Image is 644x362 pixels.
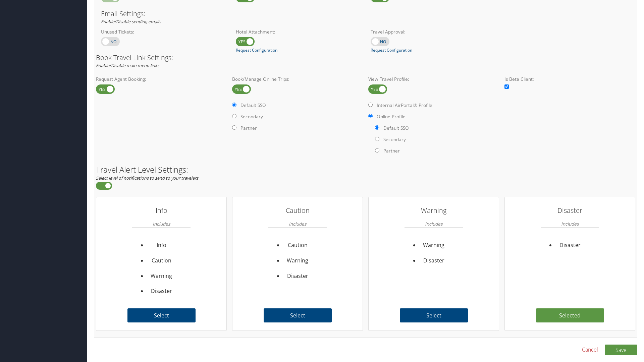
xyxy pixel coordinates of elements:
li: Disaster [555,238,585,253]
li: Info [147,238,176,253]
li: Disaster [419,253,448,268]
label: Default SSO [240,102,266,109]
label: Select [400,308,468,322]
label: Partner [240,125,257,131]
a: Cancel [582,346,598,354]
li: Caution [147,253,176,268]
label: Secondary [383,136,406,143]
li: Caution [283,238,312,253]
label: Travel Approval: [371,28,495,35]
label: Hotel Attachment: [236,28,361,35]
label: Internal AirPortal® Profile [377,102,432,109]
em: Includes [289,217,306,230]
li: Warning [283,253,312,268]
label: Request Agent Booking: [96,76,227,82]
h3: Email Settings: [101,10,630,17]
em: Includes [153,217,170,230]
h3: Warning [405,204,463,217]
label: Partner [383,147,400,154]
label: Unused Tickets: [101,28,226,35]
label: View Travel Profile: [368,76,499,82]
button: Save [605,345,637,355]
em: Includes [425,217,442,230]
em: Includes [561,217,579,230]
em: Select level of notifications to send to your travelers [96,175,198,181]
li: Disaster [147,284,176,299]
label: Selected [536,308,604,322]
h3: Book Travel Link Settings: [96,54,635,61]
h2: Travel Alert Level Settings: [96,166,635,174]
h3: Disaster [541,204,599,217]
label: Secondary [240,113,263,120]
li: Warning [419,238,448,253]
a: Request Configuration [371,47,412,53]
em: Enable/Disable main menu links [96,62,159,68]
label: Default SSO [383,125,409,131]
a: Request Configuration [236,47,277,53]
li: Disaster [283,268,312,284]
li: Warning [147,268,176,284]
h3: Info [132,204,191,217]
em: Enable/Disable sending emails [101,18,161,24]
label: Select [127,308,196,322]
label: Book/Manage Online Trips: [232,76,363,82]
label: Online Profile [377,113,406,120]
label: Is Beta Client: [504,76,635,82]
label: Select [264,308,332,322]
h3: Caution [268,204,327,217]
